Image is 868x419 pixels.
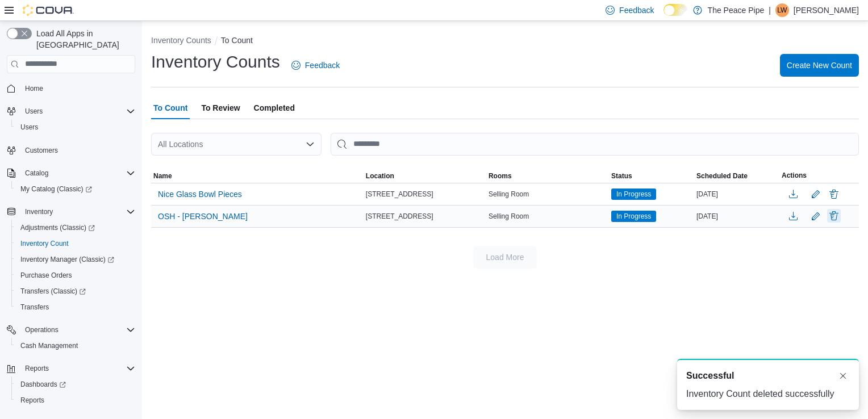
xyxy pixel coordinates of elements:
a: Reports [16,393,49,407]
span: Transfers (Classic) [16,284,135,298]
span: Purchase Orders [20,271,72,280]
button: Inventory [20,205,57,219]
span: Reports [20,362,135,375]
button: Load More [473,246,537,269]
span: Nice Glass Bowl Pieces [158,188,242,200]
a: Users [16,120,43,134]
button: Reports [11,392,140,408]
a: Adjustments (Classic) [16,221,99,234]
a: Cash Management [16,339,82,353]
p: The Peace Pipe [708,3,765,17]
button: Home [2,80,140,97]
span: Reports [25,364,49,373]
span: Home [20,81,135,95]
a: Purchase Orders [16,269,77,282]
span: Inventory Count [16,237,135,250]
input: Dark Mode [663,4,687,16]
span: Operations [20,323,135,337]
span: Users [25,107,43,116]
span: Purchase Orders [16,269,135,282]
button: To Count [221,36,253,45]
span: Users [20,123,38,132]
span: Transfers [20,303,49,312]
span: [STREET_ADDRESS] [366,190,433,199]
button: Users [11,119,140,135]
button: Inventory Count [11,236,140,252]
div: Selling Room [486,209,609,223]
span: Load All Apps in [GEOGRAPHIC_DATA] [32,28,135,51]
span: Cash Management [20,341,78,350]
a: Transfers [16,300,53,314]
span: To Count [153,97,187,119]
button: Customers [2,142,140,158]
span: In Progress [611,188,656,200]
button: Operations [20,323,63,337]
button: Rooms [486,169,609,183]
span: Inventory [25,207,53,216]
button: Catalog [2,165,140,181]
span: Create New Count [787,60,852,71]
span: Successful [686,369,734,383]
span: In Progress [616,189,651,199]
span: Customers [20,143,135,157]
span: Actions [782,171,807,180]
span: Adjustments (Classic) [16,221,135,234]
button: Open list of options [306,140,315,149]
a: My Catalog (Classic) [11,181,140,197]
button: Name [151,169,364,183]
div: Notification [686,369,850,383]
span: Reports [20,396,44,405]
span: OSH - [PERSON_NAME] [158,211,248,222]
span: Dark Mode [663,16,664,16]
span: Dashboards [20,380,66,389]
span: Load More [486,252,524,263]
div: Selling Room [486,187,609,201]
span: In Progress [616,211,651,221]
button: Delete [827,187,841,201]
span: [STREET_ADDRESS] [366,212,433,221]
button: Users [20,104,47,118]
nav: An example of EuiBreadcrumbs [151,35,859,48]
span: Transfers (Classic) [20,287,86,296]
a: Feedback [287,54,344,77]
a: Transfers (Classic) [11,283,140,299]
button: Cash Management [11,338,140,354]
span: Users [16,120,135,134]
span: Transfers [16,300,135,314]
a: Inventory Manager (Classic) [11,252,140,267]
a: Customers [20,144,62,157]
span: Users [20,104,135,118]
div: [DATE] [694,187,779,201]
button: Transfers [11,299,140,315]
div: Inventory Count deleted successfully [686,387,850,401]
span: Catalog [25,169,48,178]
button: Status [609,169,694,183]
span: Status [611,171,632,181]
span: Dashboards [16,378,135,391]
button: Reports [2,361,140,376]
span: Customers [25,146,58,155]
span: LW [777,3,787,17]
button: Dismiss toast [836,369,850,383]
span: Inventory Count [20,239,69,248]
a: Adjustments (Classic) [11,220,140,236]
span: Feedback [619,5,654,16]
input: This is a search bar. After typing your query, hit enter to filter the results lower in the page. [331,133,859,156]
span: Cash Management [16,339,135,353]
span: Reports [16,393,135,407]
span: My Catalog (Classic) [20,185,92,194]
h1: Inventory Counts [151,51,280,73]
a: Dashboards [16,378,70,391]
a: Inventory Manager (Classic) [16,253,119,266]
button: Edit count details [809,186,823,203]
button: Inventory Counts [151,36,211,45]
a: Inventory Count [16,237,73,250]
span: In Progress [611,211,656,222]
p: | [769,3,771,17]
span: Operations [25,325,59,334]
p: [PERSON_NAME] [794,3,859,17]
span: Catalog [20,166,135,180]
span: Inventory [20,205,135,219]
span: Name [153,171,172,181]
button: Edit count details [809,208,823,225]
